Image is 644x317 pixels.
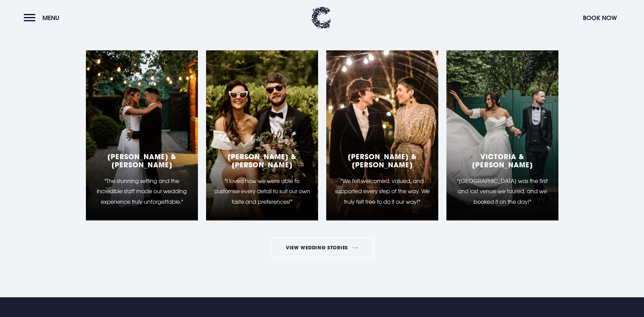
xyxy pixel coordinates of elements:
[334,152,430,169] h5: [PERSON_NAME] & [PERSON_NAME]
[446,50,558,220] a: Victoria & [PERSON_NAME] "[GEOGRAPHIC_DATA] was the first and last venue we toured, and we booked...
[42,14,59,22] span: Menu
[326,50,438,220] a: [PERSON_NAME] & [PERSON_NAME] "We felt welcomed, valued, and supported every step of the way. We ...
[271,237,374,258] a: View Wedding Stories
[86,50,198,220] a: [PERSON_NAME] & [PERSON_NAME] "The stunning setting and the incredible staff made our wedding exp...
[206,50,318,220] a: [PERSON_NAME] & [PERSON_NAME] "I loved how we were able to customise every detail to suit our own...
[94,176,190,207] p: "The stunning setting and the incredible staff made our wedding experience truly unforgettable."
[311,7,331,29] img: Clandeboye Lodge
[455,152,550,169] h5: Victoria & [PERSON_NAME]
[94,152,190,169] h5: [PERSON_NAME] & [PERSON_NAME]
[579,11,620,25] button: Book Now
[24,11,63,25] button: Menu
[455,176,550,207] p: "[GEOGRAPHIC_DATA] was the first and last venue we toured, and we booked it on the day!"
[214,176,310,207] p: "I loved how we were able to customise every detail to suit our own taste and preferences!"
[334,176,430,207] p: "We felt welcomed, valued, and supported every step of the way. We truly felt free to do it our w...
[214,152,310,169] h5: [PERSON_NAME] & [PERSON_NAME]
